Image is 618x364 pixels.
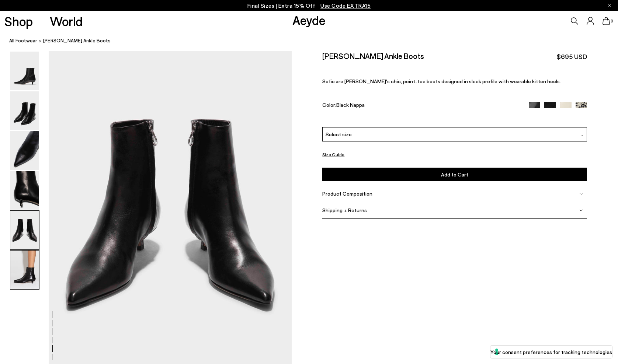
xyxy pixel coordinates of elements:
img: svg%3E [579,192,583,196]
span: $695 USD [557,52,587,61]
span: Add to Cart [441,171,468,178]
img: Sofie Leather Ankle Boots - Image 3 [10,131,39,170]
img: Sofie Leather Ankle Boots - Image 1 [10,52,39,90]
img: Sofie Leather Ankle Boots - Image 6 [10,251,39,289]
a: All Footwear [9,37,37,45]
span: Select size [326,130,352,138]
span: Sofie are [PERSON_NAME]'s chic, point-toe boots designed in sleek profile with wearable kitten he... [322,78,561,84]
span: 0 [610,19,614,23]
span: Shipping + Returns [322,207,367,213]
a: Aeyde [292,12,326,28]
a: Shop [4,15,33,28]
label: Your consent preferences for tracking technologies [490,348,612,356]
span: Product Composition [322,190,372,197]
p: Final Sizes | Extra 15% Off [247,1,371,10]
button: Size Guide [322,150,344,159]
a: World [50,15,83,28]
nav: breadcrumb [9,31,618,51]
img: Sofie Leather Ankle Boots - Image 2 [10,91,39,130]
span: [PERSON_NAME] Ankle Boots [43,37,111,45]
img: Sofie Leather Ankle Boots - Image 4 [10,171,39,210]
span: Black Nappa [336,102,365,108]
button: Your consent preferences for tracking technologies [490,346,612,358]
a: 0 [603,17,610,25]
img: svg%3E [579,209,583,212]
img: svg%3E [580,134,584,137]
button: Add to Cart [322,168,587,181]
img: Sofie Leather Ankle Boots - Image 5 [10,211,39,249]
h2: [PERSON_NAME] Ankle Boots [322,51,424,60]
div: Color: [322,102,520,110]
span: Navigate to /collections/ss25-final-sizes [320,2,371,9]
